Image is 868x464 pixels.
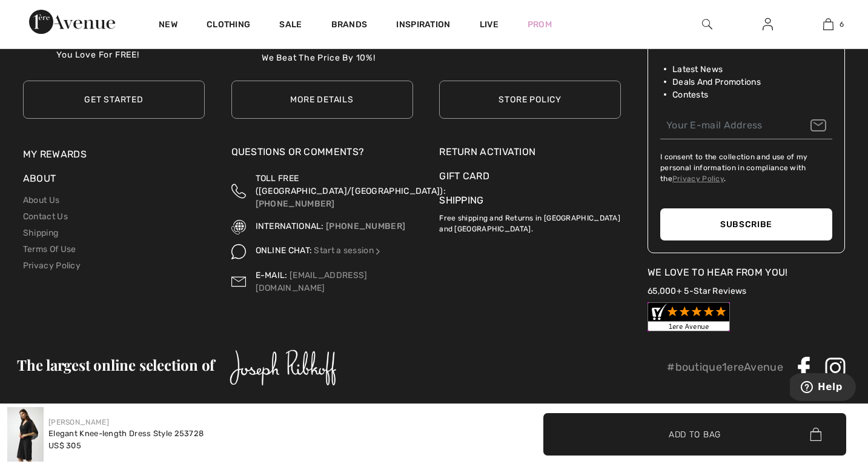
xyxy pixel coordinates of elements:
a: [PERSON_NAME] [48,418,109,426]
img: Customer Reviews [648,302,730,331]
img: Instagram [824,357,846,379]
img: Elegant Knee-Length Dress Style 253728 [7,407,44,462]
span: E-MAIL: [256,270,288,280]
span: ONLINE CHAT: [256,245,313,256]
div: We Love To Hear From You! [648,265,845,280]
img: Online Chat [374,247,382,256]
img: Online Chat [231,244,246,259]
a: Sign In [753,17,783,32]
span: The largest online selection of [17,355,214,374]
img: Bag.svg [810,428,821,441]
span: 6 [840,19,844,30]
p: We Beat The Price By 10%! [262,51,413,76]
a: Clothing [207,19,250,32]
img: My Bag [823,17,833,31]
p: Collect Rewards To Order What You Love For FREE! [56,36,204,60]
label: I consent to the collection and use of my personal information in compliance with the . [660,151,832,184]
a: More Details [231,81,413,119]
img: Contact us [231,269,246,294]
span: Contests [672,88,708,101]
div: Elegant Knee-length Dress Style 253728 [48,428,204,440]
p: #boutique1ereAvenue [667,359,783,376]
a: 6 [798,17,858,31]
img: Facebook [793,357,815,379]
button: Subscribe [660,208,832,240]
img: 1ère Avenue [29,10,115,34]
iframe: Opens a widget where you can find more information [790,373,856,403]
div: About [23,171,205,192]
a: Privacy Policy [23,260,81,271]
img: search the website [702,17,712,31]
a: Contact Us [23,211,68,222]
span: Add to Bag [669,428,721,440]
a: Terms Of Use [23,244,76,254]
a: Shipping [439,194,483,206]
a: Sale [279,19,302,32]
span: Deals And Promotions [672,76,761,88]
input: Your E-mail Address [660,112,832,139]
a: Store Policy [439,81,621,119]
p: Free shipping and Returns in [GEOGRAPHIC_DATA] and [GEOGRAPHIC_DATA]. [439,208,621,234]
a: Shipping [23,228,58,238]
a: 65,000+ 5-Star Reviews [648,286,747,296]
button: Add to Bag [543,413,846,456]
a: Start a session [314,245,382,256]
a: Return Activation [439,145,621,159]
img: International [231,220,246,234]
span: TOLL FREE ([GEOGRAPHIC_DATA]/[GEOGRAPHIC_DATA]): [256,173,446,196]
a: Privacy Policy [672,174,724,183]
a: Brands [331,19,368,32]
span: Latest News [672,63,723,76]
a: Live [480,18,499,31]
img: Joseph Ribkoff [230,350,337,386]
a: Gift Card [439,169,621,184]
a: [EMAIL_ADDRESS][DOMAIN_NAME] [256,270,368,293]
span: US$ 305 [48,441,81,450]
a: [PHONE_NUMBER] [326,221,405,231]
a: Get Started [23,81,205,119]
span: INTERNATIONAL: [256,221,324,231]
div: Questions or Comments? [231,145,413,165]
img: Toll Free (Canada/US) [231,172,246,210]
a: New [159,19,177,32]
span: Inspiration [396,19,450,32]
a: Prom [528,18,552,31]
a: [PHONE_NUMBER] [256,199,335,209]
a: My Rewards [23,148,87,160]
a: About Us [23,195,59,205]
img: My Info [763,17,773,31]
